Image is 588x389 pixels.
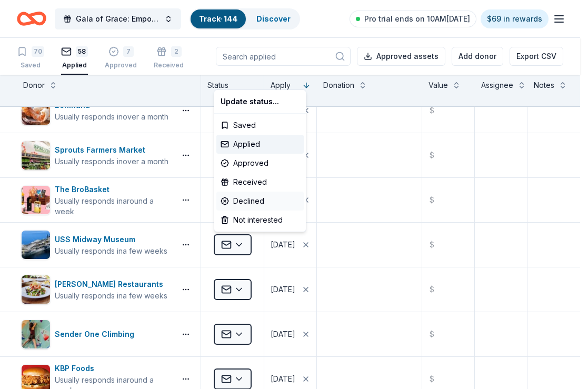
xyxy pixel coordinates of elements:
[216,173,304,192] div: Received
[216,92,304,111] div: Update status...
[216,192,304,211] div: Declined
[216,116,304,135] div: Saved
[216,154,304,173] div: Approved
[216,211,304,230] div: Not interested
[216,135,304,154] div: Applied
